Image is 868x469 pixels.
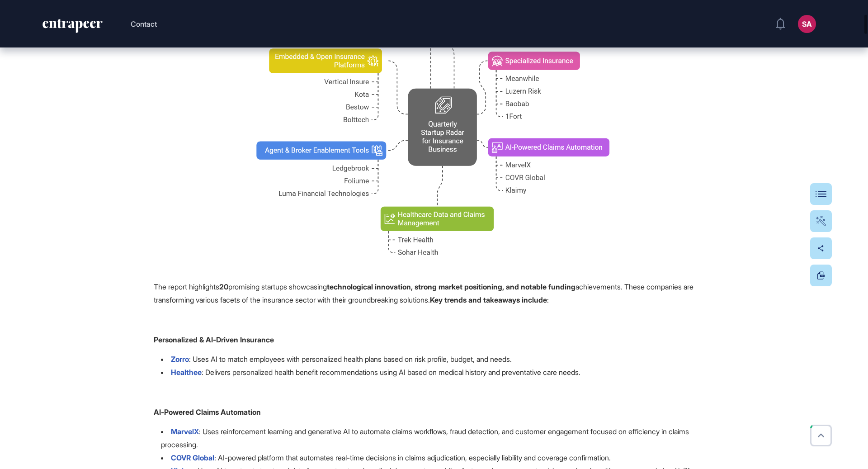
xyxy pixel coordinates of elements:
[42,19,104,36] a: entrapeer-logo
[327,282,576,291] strong: technological innovation, strong market positioning, and notable funding
[219,282,228,291] strong: 20
[171,368,202,377] a: Healthee
[161,425,714,451] li: : Uses reinforcement learning and generative AI to automate claims workflows, fraud detection, an...
[154,407,261,417] strong: AI-Powered Claims Automation
[171,427,199,436] a: MarvelX
[430,295,547,304] strong: Key trends and takeaways include
[161,353,714,366] li: : Uses AI to match employees with personalized health plans based on risk profile, budget, and ne...
[171,355,189,364] a: Zorro
[161,451,714,464] li: : AI-powered platform that automates real-time decisions in claims adjudication, especially liabi...
[154,280,714,307] p: The report highlights promising startups showcasing achievements. These companies are transformin...
[798,15,816,33] button: SA
[131,18,157,30] button: Contact
[171,453,214,462] a: COVR Global
[154,335,274,344] strong: Personalized & AI-Driven Insurance
[161,366,714,379] li: : Delivers personalized health benefit recommendations using AI based on medical history and prev...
